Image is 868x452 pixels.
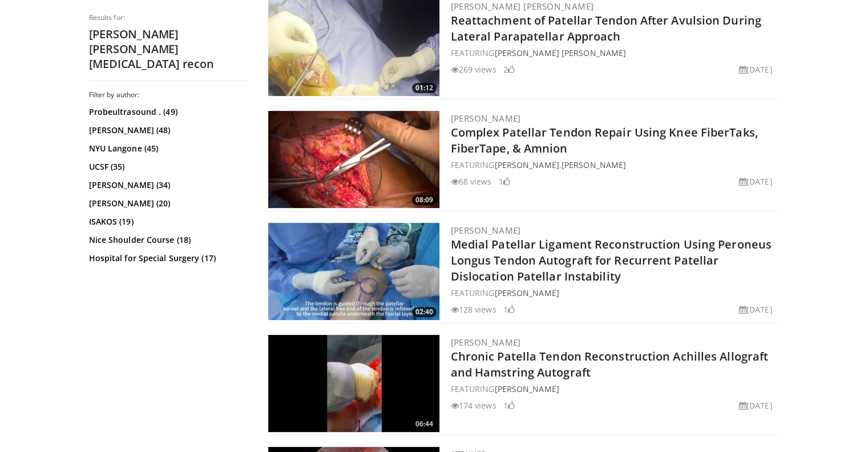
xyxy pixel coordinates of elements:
a: Probeultrasound . (49) [89,106,246,118]
a: [PERSON_NAME] (20) [89,198,246,209]
a: [PERSON_NAME] [451,337,521,348]
h3: Filter by author: [89,90,249,99]
a: [PERSON_NAME] [451,113,521,124]
a: UCSF (35) [89,161,246,173]
img: 85872296-369f-4d0a-93b9-06439e7151c3.300x170_q85_crop-smart_upscale.jpg [268,223,439,320]
a: [PERSON_NAME] [562,159,626,170]
li: 68 views [451,175,492,187]
img: e1c2b6ee-86c7-40a2-8238-438aca70f309.300x170_q85_crop-smart_upscale.jpg [268,111,439,208]
h2: [PERSON_NAME] [PERSON_NAME] [MEDICAL_DATA] recon [89,27,249,71]
div: FEATURING [451,47,777,59]
li: 1 [503,399,515,411]
a: [PERSON_NAME] (48) [89,125,246,136]
li: 1 [499,175,510,187]
span: 06:44 [412,419,437,429]
a: NYU Langone (45) [89,143,246,154]
a: [PERSON_NAME] [451,225,521,236]
li: [DATE] [739,399,773,411]
li: 2 [503,63,515,75]
a: 08:09 [268,111,439,208]
li: 1 [503,303,515,315]
li: 128 views [451,303,496,315]
a: [PERSON_NAME] [494,287,559,298]
a: [PERSON_NAME] [PERSON_NAME] [494,47,626,58]
img: 3f93c4f4-1cd8-4ddd-8d31-b4fae3ac52ad.300x170_q85_crop-smart_upscale.jpg [268,335,439,432]
a: [PERSON_NAME] [494,383,559,394]
a: [PERSON_NAME] (34) [89,179,246,191]
li: 269 views [451,63,496,75]
li: [DATE] [739,175,773,187]
a: 06:44 [268,335,439,432]
li: [DATE] [739,63,773,75]
a: [PERSON_NAME] [494,159,559,170]
a: Nice Shoulder Course (18) [89,234,246,246]
a: Complex Patellar Tendon Repair Using Knee FiberTaks, FiberTape, & Amnion [451,125,758,156]
span: 02:40 [412,307,437,317]
a: Chronic Patella Tendon Reconstruction Achilles Allograft and Hamstring Autograft [451,349,769,380]
li: [DATE] [739,303,773,315]
div: FEATURING [451,287,777,299]
span: 08:09 [412,195,437,205]
p: Results for: [89,13,249,22]
li: 174 views [451,399,496,411]
a: Hospital for Special Surgery (17) [89,253,246,264]
a: ISAKOS (19) [89,216,246,227]
a: Reattachment of Patellar Tendon After Avulsion During Lateral Parapatellar Approach [451,13,761,44]
div: FEATURING [451,383,777,395]
a: 02:40 [268,223,439,320]
div: FEATURING , [451,159,777,171]
span: 01:12 [412,83,437,93]
a: Medial Patellar Ligament Reconstruction Using Peroneus Longus Tendon Autograft for Recurrent Pate... [451,237,772,284]
a: [PERSON_NAME] [PERSON_NAME] [451,1,594,12]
